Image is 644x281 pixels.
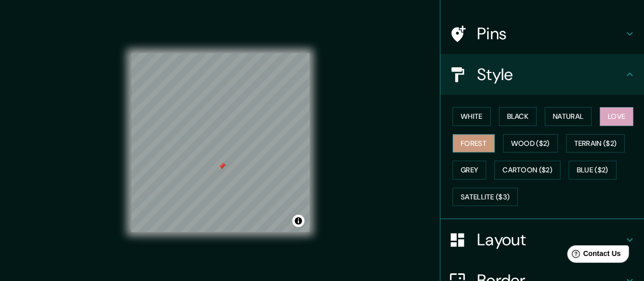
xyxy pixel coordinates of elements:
button: Blue ($2) [569,161,617,180]
button: Satellite ($3) [453,188,518,207]
h4: Pins [477,23,624,44]
canvas: Map [131,53,310,232]
button: Cartoon ($2) [494,161,561,180]
button: Wood ($2) [503,134,558,153]
button: Toggle attribution [292,215,304,227]
button: Love [600,107,633,126]
div: Pins [440,13,644,54]
button: White [453,107,491,126]
button: Natural [545,107,592,126]
button: Black [499,107,537,126]
div: Layout [440,219,644,260]
div: Style [440,54,644,95]
h4: Style [477,64,624,85]
h4: Layout [477,229,624,250]
iframe: Help widget launcher [553,241,633,270]
button: Grey [453,161,486,180]
button: Terrain ($2) [566,134,625,153]
button: Forest [453,134,495,153]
